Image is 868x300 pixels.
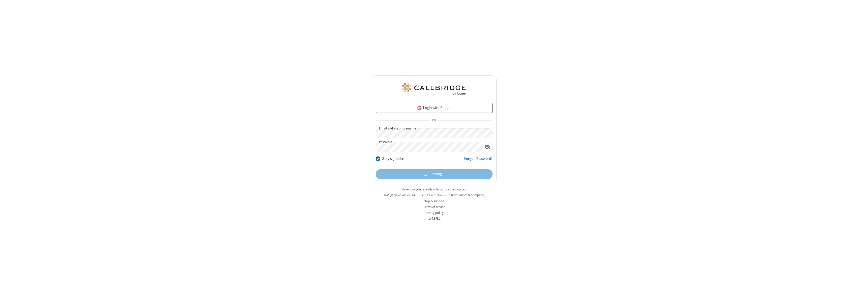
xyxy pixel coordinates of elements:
[464,156,493,165] a: Forgot Password?
[376,142,482,152] input: Password
[401,187,467,191] a: Make sure you're ready with our connection test
[430,117,438,124] span: OR
[425,211,444,215] a: Privacy policy
[382,156,404,162] label: Stay signed in
[423,205,445,209] a: Terms of service
[372,216,497,221] li: v2.6.353.2
[482,142,492,151] div: Show password
[429,171,444,177] span: Loading...
[372,193,497,197] li: Not QA Selenium DO NOT DELETE OR CHANGE?
[376,169,493,179] button: Loading...
[447,193,484,197] button: Login to another company
[424,199,444,203] a: Help & support
[401,83,467,95] img: QA Selenium DO NOT DELETE OR CHANGE
[376,128,493,138] input: Email address or username
[417,105,422,111] img: google-icon.png
[376,103,493,113] a: Login with Google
